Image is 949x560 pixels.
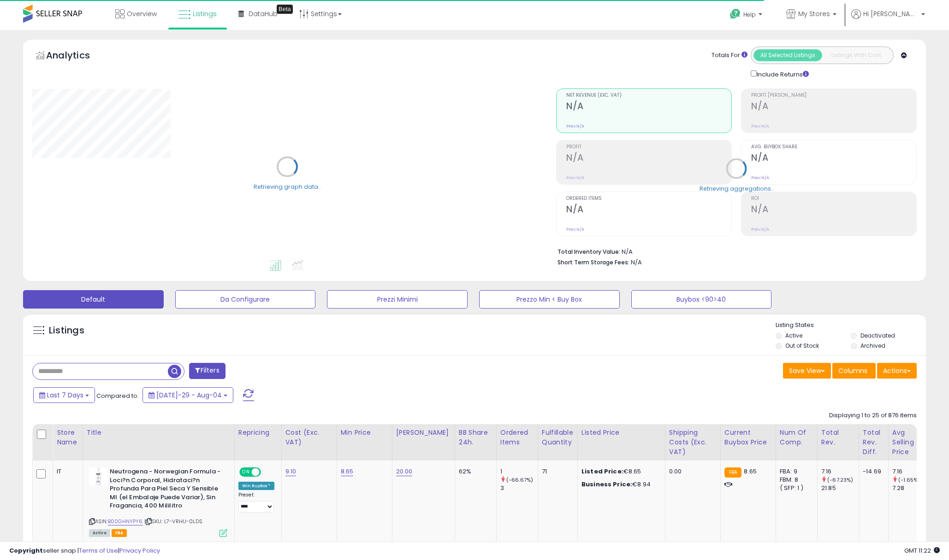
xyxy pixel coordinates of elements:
[821,484,859,492] div: 21.85
[669,467,713,476] div: 0.00
[459,467,489,476] div: 62%
[581,480,658,489] div: €8.94
[669,428,717,457] div: Shipping Costs (Exc. VAT)
[724,428,772,447] div: Current Buybox Price
[500,484,538,492] div: 3
[743,11,756,18] span: Help
[776,321,925,330] p: Listing States:
[57,428,79,447] div: Store Name
[581,467,658,476] div: €8.65
[863,467,881,476] div: -14.69
[581,480,632,489] b: Business Price:
[23,290,164,309] button: Default
[832,363,876,379] button: Columns
[904,546,940,555] span: 2025-08-12 11:22 GMT
[877,363,917,379] button: Actions
[108,518,143,525] a: B00GHNYPY6
[47,391,83,400] span: Last 7 Days
[506,476,533,484] small: (-66.67%)
[254,182,321,191] div: Retrieving graph data..
[581,467,623,476] b: Listed Price:
[753,49,822,61] button: All Selected Listings
[285,467,297,476] a: 9.10
[33,387,95,403] button: Last 7 Days
[144,518,202,525] span: | SKU: L7-VRHU-0LDS
[341,428,388,437] div: Min Price
[500,467,538,476] div: 1
[260,468,274,476] span: OFF
[285,428,333,447] div: Cost (Exc. VAT)
[700,184,774,192] div: Retrieving aggregations..
[827,476,853,484] small: (-67.23%)
[542,428,574,447] div: Fulfillable Quantity
[175,290,316,309] button: Da Configurare
[892,484,930,492] div: 7.28
[46,49,108,64] h5: Analytics
[193,9,217,18] span: Listings
[780,484,810,492] div: ( SFP: 1 )
[712,51,747,60] div: Totals For
[723,1,771,30] a: Help
[730,8,741,20] i: Get Help
[9,546,43,555] strong: Copyright
[96,391,139,400] span: Compared to:
[821,428,855,447] div: Total Rev.
[127,9,157,18] span: Overview
[89,467,107,486] img: 31r8POodpZL._SL40_.jpg
[277,5,293,14] div: Tooltip anchor
[744,69,820,79] div: Include Returns
[724,467,741,478] small: FBA
[863,9,919,18] span: Hi [PERSON_NAME]
[892,467,930,476] div: 7.16
[459,428,492,447] div: BB Share 24h.
[860,342,885,350] label: Archived
[238,482,274,490] div: Win BuyBox *
[57,467,76,476] div: IT
[142,387,233,403] button: [DATE]-29 - Aug-04
[581,428,661,437] div: Listed Price
[851,9,925,30] a: Hi [PERSON_NAME]
[829,411,917,420] div: Displaying 1 to 25 of 876 items
[79,546,118,555] a: Terms of Use
[238,428,278,437] div: Repricing
[892,428,926,457] div: Avg Selling Price
[479,290,620,309] button: Prezzo Min < Buy Box
[780,476,810,484] div: FBM: 8
[500,428,534,447] div: Ordered Items
[9,547,160,555] div: seller snap | |
[785,332,802,339] label: Active
[860,332,895,339] label: Deactivated
[396,428,451,437] div: [PERSON_NAME]
[119,546,160,555] a: Privacy Policy
[49,324,84,337] h5: Listings
[785,342,819,350] label: Out of Stock
[542,467,570,476] div: 71
[396,467,413,476] a: 20.00
[112,529,127,537] span: FBA
[156,391,222,400] span: [DATE]-29 - Aug-04
[240,468,252,476] span: ON
[783,363,831,379] button: Save View
[780,428,813,447] div: Num of Comp.
[780,467,810,476] div: FBA: 9
[798,9,830,18] span: My Stores
[87,428,231,437] div: Title
[631,290,772,309] button: Buybox <90>40
[249,9,278,18] span: DataHub
[863,428,884,457] div: Total Rev. Diff.
[821,467,859,476] div: 7.16
[822,49,890,61] button: Listings With Cost
[838,366,867,375] span: Columns
[341,467,354,476] a: 8.65
[744,467,757,476] span: 8.65
[189,363,225,379] button: Filters
[89,467,227,536] div: ASIN:
[89,529,110,537] span: All listings currently available for purchase on Amazon
[110,467,222,513] b: Neutrogena - Norwegian Formula - Loci?n Corporal, Hidrataci?n Profunda Para Piel Seca Y Sensible ...
[327,290,468,309] button: Prezzi Minimi
[898,476,920,484] small: (-1.65%)
[238,492,274,513] div: Preset:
